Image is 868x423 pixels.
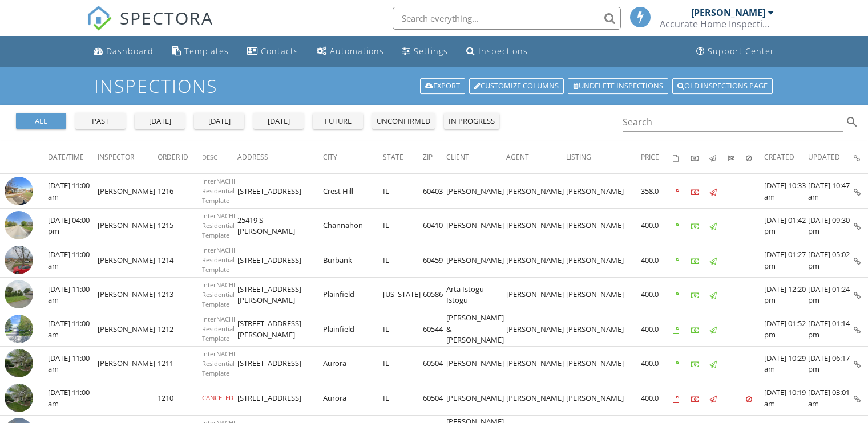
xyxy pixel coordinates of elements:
td: [PERSON_NAME] [98,174,158,209]
span: InterNACHI Residential Template [202,211,235,239]
th: Date/Time: Not sorted. [48,141,98,173]
input: Search everything... [393,7,621,30]
td: Aurora [323,381,383,416]
a: Dashboard [89,41,158,62]
span: Zip [423,152,433,162]
td: [PERSON_NAME] [446,174,506,209]
td: [PERSON_NAME] [506,278,566,312]
td: Plainfield [323,278,383,312]
span: InterNACHI Residential Template [202,177,235,205]
th: Canceled: Not sorted. [746,141,764,173]
a: Settings [398,41,453,62]
td: [STREET_ADDRESS] [237,381,323,416]
td: [PERSON_NAME] [98,278,158,312]
td: [PERSON_NAME] [446,347,506,381]
td: IL [383,209,423,243]
span: InterNACHI Residential Template [202,349,235,377]
td: [DATE] 11:00 am [48,243,98,278]
img: The Best Home Inspection Software - Spectora [87,6,112,31]
td: 1213 [158,278,202,312]
span: Desc [202,153,217,161]
td: 400.0 [641,209,673,243]
td: [DATE] 11:00 am [48,174,98,209]
span: InterNACHI Residential Template [202,246,235,274]
td: 1216 [158,174,202,209]
a: Customize Columns [469,78,564,94]
a: Undelete inspections [568,78,668,94]
button: in progress [444,113,499,129]
div: Contacts [261,46,298,56]
th: Agreements signed: Not sorted. [673,141,691,173]
td: [PERSON_NAME] [506,209,566,243]
div: [DATE] [258,116,299,127]
td: [STREET_ADDRESS] [237,243,323,278]
td: [DATE] 01:52 pm [764,312,808,347]
td: 400.0 [641,381,673,416]
td: [PERSON_NAME] [506,347,566,381]
td: [PERSON_NAME] [98,243,158,278]
td: [DATE] 01:24 pm [808,278,854,312]
td: [PERSON_NAME] [566,347,641,381]
span: Listing [566,152,591,162]
div: Inspections [478,46,528,56]
th: Price: Not sorted. [641,141,673,173]
span: InterNACHI Residential Template [202,315,235,343]
td: 60410 [423,209,446,243]
img: 9418104%2Fcover_photos%2F5sfpcWlqkxEK2vPx8rpt%2Fsmall.jpeg [5,280,33,308]
td: 60403 [423,174,446,209]
th: Address: Not sorted. [237,141,323,173]
div: Templates [184,46,229,56]
td: [STREET_ADDRESS][PERSON_NAME] [237,278,323,312]
td: [STREET_ADDRESS] [237,174,323,209]
td: Arta Istogu Istogu [446,278,506,312]
th: State: Not sorted. [383,141,423,173]
span: Agent [506,152,529,162]
td: Crest Hill [323,174,383,209]
td: 400.0 [641,312,673,347]
div: [DATE] [139,116,180,127]
td: [DATE] 10:19 am [764,381,808,416]
span: Date/Time [48,152,84,162]
td: [STREET_ADDRESS] [237,347,323,381]
span: Inspector [98,152,134,162]
img: streetview [5,315,33,343]
td: 358.0 [641,174,673,209]
th: Client: Not sorted. [446,141,506,173]
div: [DATE] [199,116,240,127]
th: Zip: Not sorted. [423,141,446,173]
td: 60504 [423,347,446,381]
td: 1215 [158,209,202,243]
td: [DATE] 11:00 am [48,347,98,381]
h1: Inspections [94,76,774,96]
span: State [383,152,403,162]
div: past [80,116,121,127]
td: [PERSON_NAME] [566,278,641,312]
a: Support Center [692,41,779,62]
td: 25419 S [PERSON_NAME] [237,209,323,243]
th: Order ID: Not sorted. [158,141,202,173]
th: Desc: Not sorted. [202,141,237,173]
td: 60544 [423,312,446,347]
td: [DATE] 11:00 am [48,381,98,416]
td: [PERSON_NAME] [566,312,641,347]
td: [DATE] 01:27 pm [764,243,808,278]
td: [DATE] 10:29 am [764,347,808,381]
td: [DATE] 01:42 pm [764,209,808,243]
td: 60504 [423,381,446,416]
td: [DATE] 11:00 am [48,312,98,347]
td: [DATE] 09:30 pm [808,209,854,243]
td: Aurora [323,347,383,381]
th: Submitted: Not sorted. [728,141,746,173]
button: [DATE] [194,113,244,129]
td: [PERSON_NAME] [506,312,566,347]
td: [PERSON_NAME] [566,174,641,209]
button: unconfirmed [372,113,435,129]
th: Created: Not sorted. [764,141,808,173]
td: IL [383,174,423,209]
th: Listing: Not sorted. [566,141,641,173]
td: [DATE] 03:01 am [808,381,854,416]
img: streetview [5,211,33,239]
td: [PERSON_NAME] [566,243,641,278]
td: [DATE] 10:47 am [808,174,854,209]
th: Paid: Not sorted. [691,141,709,173]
